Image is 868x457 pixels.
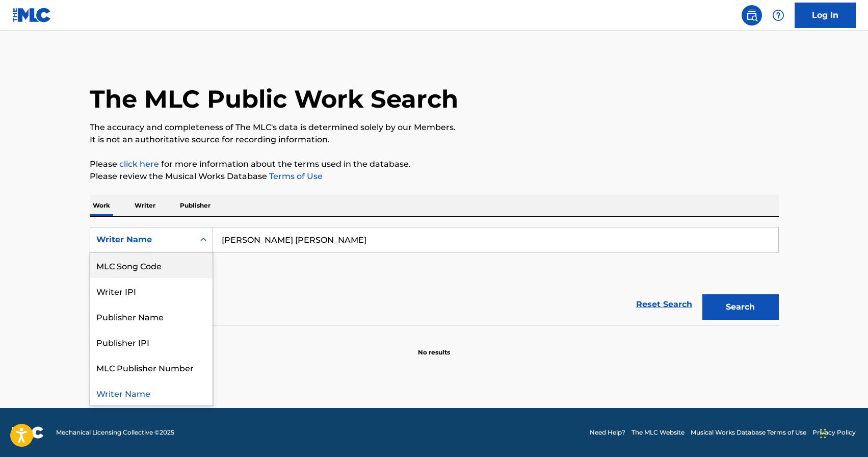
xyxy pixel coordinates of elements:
[12,426,44,439] img: logo
[746,9,758,21] img: search
[90,303,213,329] div: Publisher Name
[119,159,159,169] a: click here
[177,195,214,216] p: Publisher
[702,294,779,320] button: Search
[267,171,323,181] a: Terms of Use
[12,8,51,22] img: MLC Logo
[90,84,458,114] h1: The MLC Public Work Search
[631,293,697,316] a: Reset Search
[90,121,779,134] p: The accuracy and completeness of The MLC's data is determined solely by our Members.
[90,278,213,303] div: Writer IPI
[772,9,784,21] img: help
[90,252,213,278] div: MLC Song Code
[590,428,625,437] a: Need Help?
[820,418,826,449] div: Drag
[90,380,213,405] div: Writer Name
[90,329,213,354] div: Publisher IPI
[90,158,779,170] p: Please for more information about the terms used in the database.
[131,195,159,216] p: Writer
[90,354,213,380] div: MLC Publisher Number
[812,428,856,437] a: Privacy Policy
[96,234,188,246] div: Writer Name
[90,170,779,183] p: Please review the Musical Works Database
[418,336,450,357] p: No results
[742,5,762,26] a: Public Search
[90,134,779,146] p: It is not an authoritative source for recording information.
[691,428,806,437] a: Musical Works Database Terms of Use
[90,227,779,325] form: Search Form
[768,5,788,26] div: Help
[795,3,856,28] a: Log In
[90,195,113,216] p: Work
[632,428,685,437] a: The MLC Website
[56,428,174,437] span: Mechanical Licensing Collective © 2025
[817,408,868,457] iframe: Chat Widget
